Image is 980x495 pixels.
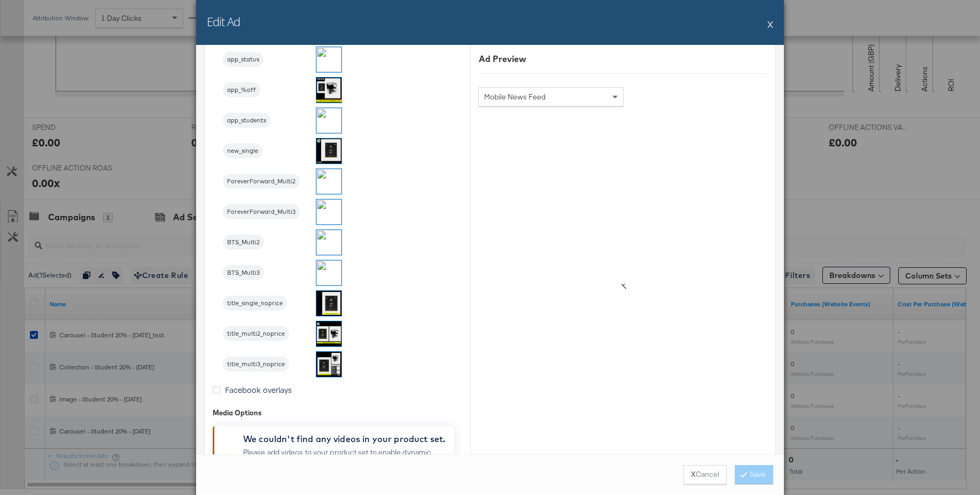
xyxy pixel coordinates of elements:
[213,408,462,418] div: Media Options
[243,432,450,445] div: We couldn't find any videos in your product set.
[316,199,341,225] img: fl_layer_apply%2Cg_cent
[316,260,341,285] img: fl_layer_apply%2Cg_north_west%2Cx_28%2Cy_6
[316,352,341,377] img: x2lS0fG1YhkVdkkYgsuuuw.jpg
[223,208,300,216] span: ForeverForward_Multi3
[223,357,289,372] div: title_multi3_noprice
[223,52,263,67] div: app_status
[243,447,450,491] div: Please add videos to your product set to enable dynamic media.
[223,269,264,277] span: BTS_Multi3
[223,147,262,156] span: new_single
[691,469,696,479] strong: X
[683,465,727,484] button: XCancel
[316,78,341,103] img: Dkhioe6giaAloD3mNjYhsA.jpg
[316,169,341,194] img: fl_layer_apply%2Cg_north_west%2Cx_805%2C
[316,291,341,316] img: jxUfAbTsdWoHHwoQvKqOhA.jpg
[223,204,300,219] div: ForeverForward_Multi3
[316,138,341,164] img: pLeb0FHkQ8NSyk-URClW9w.jpg
[484,92,546,102] span: Mobile News Feed
[223,56,263,64] span: app_status
[223,265,264,280] div: BTS_Multi3
[223,299,287,308] span: title_single_noprice
[316,321,341,346] img: H3T-6S_NTH3d8Q2mVqyJRA.jpg
[316,230,341,255] img: artefac
[316,47,341,72] img: l_artefacts:shapes:rectangle_01_o
[223,113,270,128] div: app_students
[223,82,260,97] div: app_%off
[225,384,292,395] span: Facebook overlays
[223,177,300,186] span: ForeverForward_Multi2
[223,235,264,250] div: BTS_Multi2
[479,53,767,65] div: Ad Preview
[207,13,240,29] h2: Edit Ad
[223,238,264,247] span: BTS_Multi2
[223,174,300,189] div: ForeverForward_Multi2
[223,360,289,369] span: title_multi3_noprice
[223,143,262,158] div: new_single
[767,13,773,35] button: X
[223,117,270,125] span: app_students
[223,296,287,311] div: title_single_noprice
[223,326,289,341] div: title_multi2_noprice
[316,108,341,133] img: e_col
[223,330,289,338] span: title_multi2_noprice
[223,86,260,95] span: app_%off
